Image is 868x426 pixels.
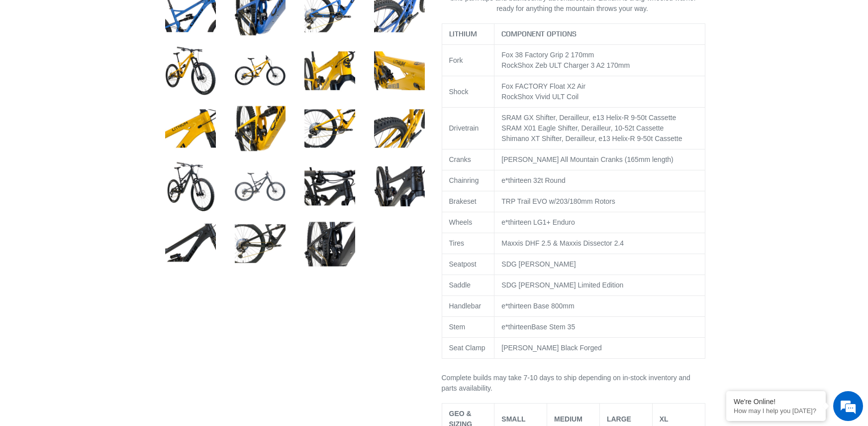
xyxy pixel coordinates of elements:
td: RockShox mm [494,45,705,76]
td: SRAM GX Shifter, Derailleur, e13 Helix-R 9-50t Cassette SRAM X01 Eagle Shifter, Derailleur, 10-52... [494,108,705,149]
span: XL [660,415,669,423]
span: SMALL [501,415,525,423]
td: [PERSON_NAME] All Mountain Cranks (165mm length) [494,149,705,170]
img: Load image into Gallery viewer, LITHIUM - Complete Bike [163,217,218,272]
td: Tires [442,233,494,254]
img: Load image into Gallery viewer, LITHIUM - Complete Bike [233,101,288,156]
td: Seatpost [442,254,494,275]
td: TRP Trail EVO w/203/180mm Rotors [494,191,705,212]
span: Fox 38 Factory Grip 2 170mm [501,51,594,59]
td: Cranks [442,149,494,170]
td: Seat Clamp [442,338,494,359]
span: MEDIUM [554,415,582,423]
div: Navigation go back [11,55,26,70]
td: e*thirteen LG1+ Enduro [494,212,705,233]
img: d_696896380_company_1647369064580_696896380 [32,50,57,75]
td: Maxxis DHF 2.5 & Maxxis Dissector 2.4 [494,233,705,254]
img: Load image into Gallery viewer, LITHIUM - Complete Bike [233,217,288,272]
img: Load image into Gallery viewer, LITHIUM - Complete Bike [302,43,357,98]
td: Chainring [442,170,494,191]
p: How may I help you today? [734,407,818,415]
span: We're online! [58,126,137,226]
div: We're Online! [734,398,818,406]
td: Saddle [442,275,494,296]
img: Load image into Gallery viewer, LITHIUM - Complete Bike [372,43,427,98]
td: Drivetrain [442,108,494,149]
img: Load image into Gallery viewer, LITHIUM - Complete Bike [163,101,218,156]
td: e*thirteen 32t Round [494,170,705,191]
td: e*thirteen Base 800mm [494,296,705,317]
td: Stem [442,317,494,338]
span: . [646,4,648,12]
td: Brakeset [442,191,494,212]
p: Complete builds may take 7-10 days to ship depending on in-stock inventory and parts availability. [442,373,705,394]
td: Handlebar [442,296,494,317]
img: Load image into Gallery viewer, LITHIUM - Complete Bike [163,159,218,214]
textarea: Type your message and hit 'Enter' [5,272,190,307]
th: LITHIUM [442,24,494,45]
td: Wheels [442,212,494,233]
img: Load image into Gallery viewer, LITHIUM - Complete Bike [302,159,357,214]
td: Fox FACTORY Float X2 Air RockShox Vivid ULT Coil [494,76,705,108]
span: e*thirteen [501,323,531,331]
span: Zeb ULT Charger 3 A2 170 [535,61,618,69]
span: Base Stem 35 [531,323,575,331]
img: Load image into Gallery viewer, LITHIUM - Complete Bike [233,43,288,98]
img: Load image into Gallery viewer, LITHIUM - Complete Bike [302,101,357,156]
span: LARGE [607,415,631,423]
td: Shock [442,76,494,108]
div: Minimize live chat window [163,5,187,29]
th: COMPONENT OPTIONS [494,24,705,45]
img: Load image into Gallery viewer, LITHIUM - Complete Bike [163,43,218,98]
img: Load image into Gallery viewer, LITHIUM - Complete Bike [233,159,288,214]
td: Fork [442,45,494,76]
div: Chat with us now [67,56,182,69]
img: Load image into Gallery viewer, LITHIUM - Complete Bike [302,217,357,272]
img: Load image into Gallery viewer, LITHIUM - Complete Bike [372,159,427,214]
img: Load image into Gallery viewer, LITHIUM - Complete Bike [372,101,427,156]
td: SDG [PERSON_NAME] [494,254,705,275]
td: [PERSON_NAME] Black Forged [494,338,705,359]
td: SDG [PERSON_NAME] Limited Edition [494,275,705,296]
